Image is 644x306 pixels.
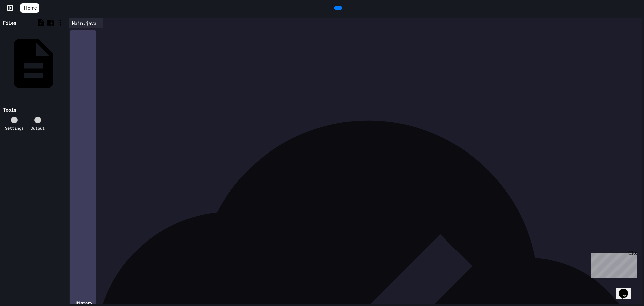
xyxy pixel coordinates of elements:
[24,5,37,11] span: Home
[5,125,24,131] div: Settings
[3,106,16,113] div: Tools
[31,125,45,131] div: Output
[69,18,103,28] div: Main.java
[3,3,46,43] div: Chat with us now!Close
[588,250,637,278] iframe: chat widget
[69,19,100,27] div: Main.java
[3,19,16,26] div: Files
[616,279,637,299] iframe: chat widget
[20,3,39,13] a: Home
